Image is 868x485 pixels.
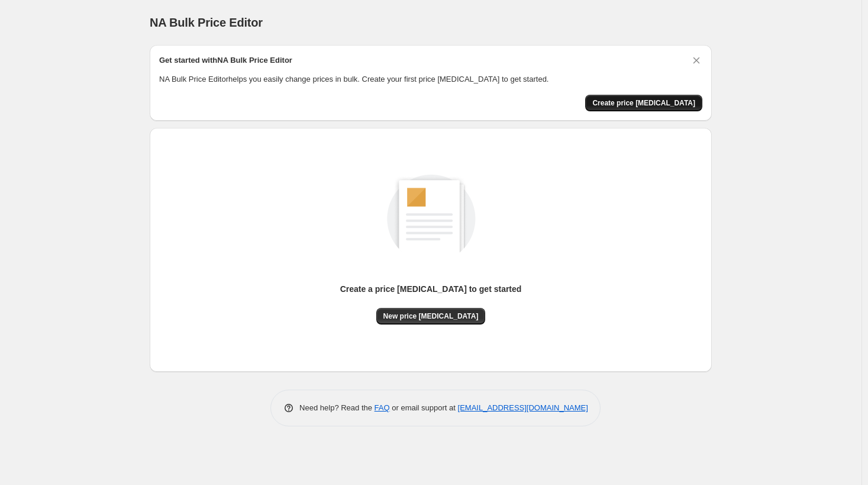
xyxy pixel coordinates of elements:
span: Create price [MEDICAL_DATA] [592,98,695,108]
span: NA Bulk Price Editor [150,16,263,29]
button: New price [MEDICAL_DATA] [376,308,486,325]
span: or email support at [390,403,458,412]
a: FAQ [375,403,390,412]
h2: Get started with NA Bulk Price Editor [159,54,292,66]
span: Need help? Read the [299,403,375,412]
span: New price [MEDICAL_DATA] [383,311,479,321]
p: Create a price [MEDICAL_DATA] to get started [340,283,522,295]
button: Dismiss card [690,54,702,66]
p: NA Bulk Price Editor helps you easily change prices in bulk. Create your first price [MEDICAL_DAT... [159,73,702,85]
button: Create price change job [585,95,702,111]
a: [EMAIL_ADDRESS][DOMAIN_NAME] [458,403,588,412]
